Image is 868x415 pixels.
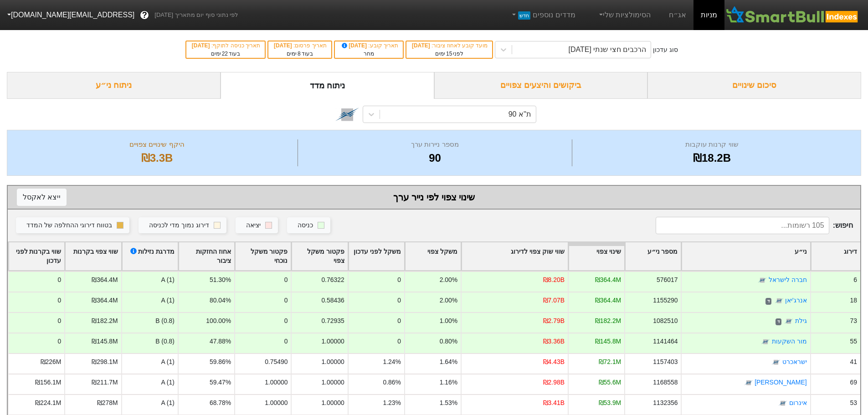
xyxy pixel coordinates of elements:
[653,398,678,408] div: 1132356
[121,353,178,374] div: A (1)
[850,296,857,305] div: 18
[518,11,530,20] span: חדש
[321,316,344,326] div: 0.72935
[850,337,857,346] div: 55
[761,338,770,347] img: tase link
[121,271,178,292] div: A (1)
[58,296,62,305] div: 0
[462,242,568,271] div: Toggle SortBy
[850,378,857,387] div: 69
[653,296,678,305] div: 1155290
[65,242,121,271] div: Toggle SortBy
[129,247,175,266] div: מדרגת נזילות
[653,316,678,326] div: 1082510
[122,242,178,271] div: Toggle SortBy
[292,242,347,271] div: Toggle SortBy
[154,10,238,20] span: לפי נתוני סוף יום מתאריך [DATE]
[274,42,293,49] span: [DATE]
[349,242,404,271] div: Toggle SortBy
[411,50,488,58] div: לפני ימים
[507,6,579,24] a: מדדים נוספיםחדש
[657,275,678,285] div: 576017
[35,398,61,408] div: ₪224.1M
[789,400,807,407] a: אינרום
[440,378,457,387] div: 1.16%
[7,72,221,99] div: ניתוח ני״ע
[595,275,621,285] div: ₪364.4M
[440,296,457,305] div: 2.00%
[543,296,565,305] div: ₪7.07B
[298,51,301,57] span: 8
[139,217,226,234] button: דירוג נמוך מדי לכניסה
[121,374,178,394] div: A (1)
[300,139,570,150] div: מספר ניירות ערך
[92,316,118,326] div: ₪182.2M
[210,337,231,346] div: 47.88%
[321,357,344,367] div: 1.00000
[543,357,565,367] div: ₪4.43B
[210,357,231,367] div: 59.86%
[653,337,678,346] div: 1141464
[853,275,857,285] div: 6
[569,44,647,55] div: הרכבים חצי שנתי [DATE]
[850,316,857,326] div: 73
[599,398,621,408] div: ₪53.9M
[785,297,807,304] a: אנרג'יאן
[625,242,681,271] div: Toggle SortBy
[397,275,401,285] div: 0
[682,242,810,271] div: Toggle SortBy
[446,51,452,57] span: 15
[92,357,118,367] div: ₪298.1M
[121,333,178,353] div: B (0.8)
[321,398,344,408] div: 1.00000
[179,242,234,271] div: Toggle SortBy
[656,217,829,234] input: 105 רשומות...
[776,318,781,326] span: ד
[595,337,621,346] div: ₪145.8M
[543,275,565,285] div: ₪8.20B
[265,378,288,387] div: 1.00000
[149,220,209,231] div: דירוג נמוך מדי לכניסה
[656,217,853,234] span: חיפוש :
[440,316,457,326] div: 1.00%
[383,357,401,367] div: 1.24%
[210,398,231,408] div: 68.78%
[235,242,291,271] div: Toggle SortBy
[92,275,118,285] div: ₪364.4M
[92,378,118,387] div: ₪211.7M
[440,398,457,408] div: 1.53%
[92,296,118,305] div: ₪364.4M
[594,6,655,24] a: הסימולציות שלי
[273,41,327,50] div: תאריך פרסום :
[58,337,62,346] div: 0
[543,378,565,387] div: ₪2.98B
[653,357,678,367] div: 1157403
[758,276,767,285] img: tase link
[41,357,62,367] div: ₪226M
[273,50,327,58] div: בעוד ימים
[775,297,784,306] img: tase link
[287,217,330,234] button: כניסה
[383,378,401,387] div: 0.86%
[795,318,807,325] a: גילת
[653,45,678,55] div: סוג עדכון
[653,378,678,387] div: 1168558
[210,275,231,285] div: 51.30%
[284,316,288,326] div: 0
[575,150,849,166] div: ₪18.2B
[595,316,621,326] div: ₪182.2M
[411,41,488,50] div: מועד קובע לאחוז ציבור :
[191,41,260,50] div: תאריך כניסה לתוקף :
[744,379,753,388] img: tase link
[769,277,807,284] a: חברה לישראל
[121,292,178,312] div: A (1)
[850,398,857,408] div: 53
[755,379,806,386] a: [PERSON_NAME]
[405,242,461,271] div: Toggle SortBy
[210,378,231,387] div: 59.47%
[782,359,807,366] a: ישראכרט
[440,357,457,367] div: 1.64%
[236,217,278,234] button: יציאה
[543,337,565,346] div: ₪3.36B
[191,50,260,58] div: בעוד ימים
